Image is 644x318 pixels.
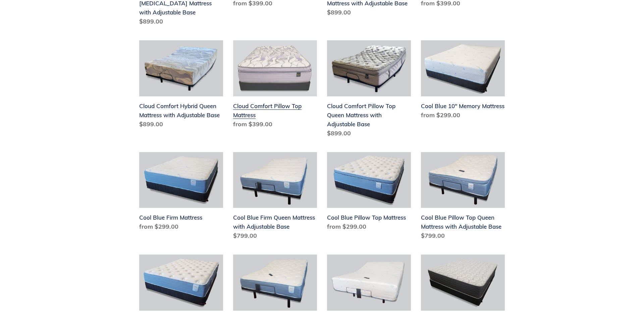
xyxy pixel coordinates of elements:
[139,40,223,131] a: Cloud Comfort Hybrid Queen Mattress with Adjustable Base
[233,152,317,243] a: Cool Blue Firm Queen Mattress with Adjustable Base
[139,152,223,234] a: Cool Blue Firm Mattress
[327,40,411,140] a: Cloud Comfort Pillow Top Queen Mattress with Adjustable Base
[421,40,505,122] a: Cool Blue 10" Memory Mattress
[233,40,317,131] a: Cloud Comfort Pillow Top Mattress
[421,152,505,243] a: Cool Blue Pillow Top Queen Mattress with Adjustable Base
[327,152,411,234] a: Cool Blue Pillow Top Mattress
